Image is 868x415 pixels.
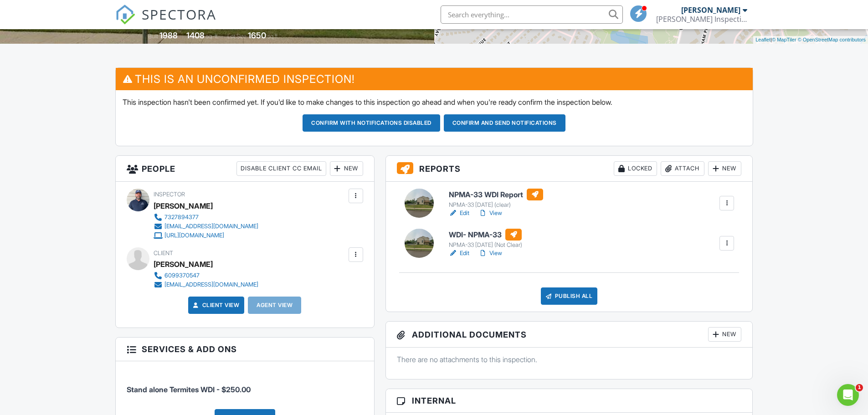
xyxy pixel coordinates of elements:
[164,214,199,221] div: 7327894377
[303,114,440,132] button: Confirm with notifications disabled
[154,257,213,271] div: [PERSON_NAME]
[236,161,326,176] div: Disable Client CC Email
[154,191,185,198] span: Inspector
[248,31,266,40] div: 1650
[164,281,258,288] div: [EMAIL_ADDRESS][DOMAIN_NAME]
[267,33,279,40] span: sq.ft.
[116,156,374,182] h3: People
[154,231,258,240] a: [URL][DOMAIN_NAME]
[154,213,258,222] a: 7327894377
[397,354,742,364] p: There are no attachments to this inspection.
[164,223,258,230] div: [EMAIL_ADDRESS][DOMAIN_NAME]
[386,156,753,182] h3: Reports
[772,37,796,42] a: © MapTiler
[386,389,753,413] h3: Internal
[164,272,200,279] div: 6099370547
[798,37,866,42] a: © OpenStreetMap contributors
[154,271,258,280] a: 6099370547
[753,36,868,44] div: |
[541,287,598,305] div: Publish All
[116,68,753,90] h3: This is an Unconfirmed Inspection!
[115,5,135,25] img: The Best Home Inspection Software - Spectora
[123,97,746,107] p: This inspection hasn't been confirmed yet. If you'd like to make changes to this inspection go ah...
[116,338,374,361] h3: Services & Add ons
[127,385,251,394] span: Stand alone Termites WDI - $250.00
[206,33,219,40] span: sq. ft.
[708,327,741,342] div: New
[708,161,741,176] div: New
[186,31,205,40] div: 1408
[681,5,740,15] div: [PERSON_NAME]
[478,249,502,258] a: View
[127,368,363,402] li: Service: Stand alone Termites WDI
[148,33,158,40] span: Built
[755,37,770,42] a: Leaflet
[154,250,173,256] span: Client
[386,322,753,348] h3: Additional Documents
[837,384,859,406] iframe: Intercom live chat
[449,229,522,249] a: WDI- NPMA-33 NPMA-33 [DATE] (Not Clear)
[142,5,216,24] span: SPECTORA
[614,161,657,176] div: Locked
[227,33,247,40] span: Lot Size
[444,114,565,132] button: Confirm and send notifications
[449,189,543,200] h6: NPMA-33 WDI Report
[330,161,363,176] div: New
[441,5,623,24] input: Search everything...
[159,31,178,40] div: 1988
[856,384,863,391] span: 1
[154,199,213,213] div: [PERSON_NAME]
[449,229,522,241] h6: WDI- NPMA-33
[449,201,543,209] div: NPMA-33 [DATE] (clear)
[449,189,543,209] a: NPMA-33 WDI Report NPMA-33 [DATE] (clear)
[661,161,704,176] div: Attach
[154,222,258,231] a: [EMAIL_ADDRESS][DOMAIN_NAME]
[154,280,258,289] a: [EMAIL_ADDRESS][DOMAIN_NAME]
[449,209,469,218] a: Edit
[656,15,747,24] div: Patten Inspections LLC
[115,12,216,31] a: SPECTORA
[449,241,522,249] div: NPMA-33 [DATE] (Not Clear)
[449,249,469,258] a: Edit
[191,301,240,310] a: Client View
[478,209,502,218] a: View
[164,232,224,239] div: [URL][DOMAIN_NAME]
